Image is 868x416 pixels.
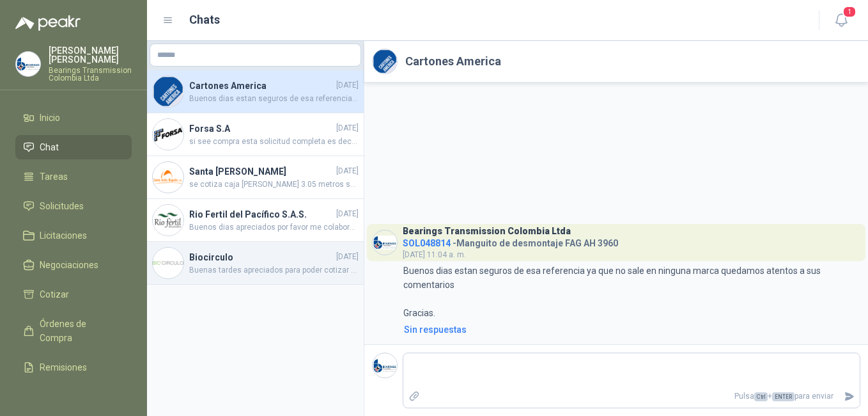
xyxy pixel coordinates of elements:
[189,207,334,221] h4: Rio Fertil del Pacífico S.A.S.
[336,208,359,220] span: [DATE]
[403,238,451,248] span: SOL048814
[147,242,364,285] a: Company LogoBiocirculo[DATE]Buenas tardes apreciados para poder cotizar esto necesitaria una foto...
[153,162,183,193] img: Company Logo
[189,264,359,276] span: Buenas tardes apreciados para poder cotizar esto necesitaria una foto de la placa del Motor. . Qu...
[373,49,397,74] img: Company Logo
[336,165,359,177] span: [DATE]
[336,251,359,263] span: [DATE]
[754,392,768,401] span: Ctrl
[373,353,397,378] img: Company Logo
[15,194,132,218] a: Solicitudes
[147,156,364,199] a: Company LogoSanta [PERSON_NAME][DATE]se cotiza caja [PERSON_NAME] 3.05 metros se cotizan 10 cajas...
[842,6,856,18] span: 1
[336,79,359,92] span: [DATE]
[40,170,68,184] span: Tareas
[49,46,132,64] p: [PERSON_NAME] [PERSON_NAME]
[189,221,359,234] span: Buenos dias apreciados por favor me colaboran con la foto de la placa del motor para poder cotiza...
[839,385,860,408] button: Enviar
[49,67,132,82] p: Bearings Transmission Colombia Ltda
[15,312,132,350] a: Órdenes de Compra
[189,93,359,105] span: Buenos dias estan seguros de esa referencia ya que no sale en ninguna marca quedamos atentos a su...
[336,122,359,134] span: [DATE]
[373,230,397,255] img: Company Logo
[40,258,98,272] span: Negociaciones
[40,360,87,374] span: Remisiones
[153,76,183,107] img: Company Logo
[403,264,860,320] p: Buenos dias estan seguros de esa referencia ya que no sale en ninguna marca quedamos atentos a su...
[153,205,183,236] img: Company Logo
[15,106,132,130] a: Inicio
[15,223,132,248] a: Licitaciones
[401,323,860,337] a: Sin respuestas
[425,385,839,408] p: Pulsa + para enviar
[403,385,425,408] label: Adjuntar archivos
[16,52,40,76] img: Company Logo
[147,70,364,113] a: Company LogoCartones America[DATE]Buenos dias estan seguros de esa referencia ya que no sale en n...
[40,140,59,154] span: Chat
[40,228,87,243] span: Licitaciones
[403,250,466,259] span: [DATE] 11:04 a. m.
[15,15,81,31] img: Logo peakr
[830,9,853,32] button: 1
[772,392,794,401] span: ENTER
[189,179,359,191] span: se cotiza caja [PERSON_NAME] 3.05 metros se cotizan 10 cajas y se da valor es por metro .
[189,122,334,136] h4: Forsa S.A
[15,355,132,380] a: Remisiones
[189,250,334,264] h4: Biocirculo
[15,253,132,277] a: Negociaciones
[147,113,364,156] a: Company LogoForsa S.A[DATE]si see compra esta solicitud completa es decir el rod LBE 25NUU y los ...
[147,199,364,242] a: Company LogoRio Fertil del Pacífico S.A.S.[DATE]Buenos dias apreciados por favor me colaboran con...
[189,79,334,93] h4: Cartones America
[189,11,220,29] h1: Chats
[403,228,571,235] h3: Bearings Transmission Colombia Ltda
[153,119,183,150] img: Company Logo
[15,135,132,159] a: Chat
[40,111,60,125] span: Inicio
[40,317,120,345] span: Órdenes de Compra
[189,136,359,148] span: si see compra esta solicitud completa es decir el rod LBE 25NUU y los [MEDICAL_DATA] asumimos fle...
[15,385,132,409] a: Configuración
[153,248,183,278] img: Company Logo
[189,164,334,179] h4: Santa [PERSON_NAME]
[15,282,132,307] a: Cotizar
[405,52,501,70] h2: Cartones America
[403,235,618,247] h4: - Manguito de desmontaje FAG AH 3960
[40,199,84,213] span: Solicitudes
[15,164,132,189] a: Tareas
[404,323,467,337] div: Sin respuestas
[40,287,69,301] span: Cotizar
